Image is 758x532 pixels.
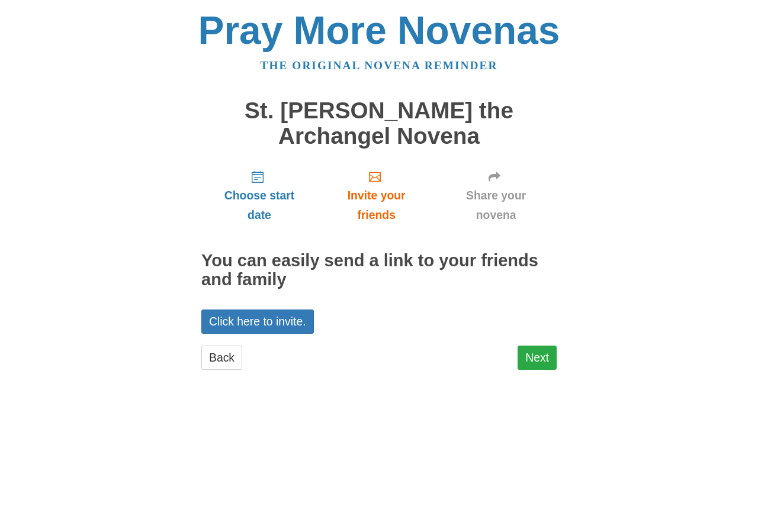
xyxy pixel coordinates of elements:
[201,160,317,231] a: Choose start date
[201,346,242,370] a: Back
[201,252,557,289] h2: You can easily send a link to your friends and family
[261,59,498,72] a: The original novena reminder
[518,346,557,370] a: Next
[317,160,435,231] a: Invite your friends
[329,186,423,225] span: Invite your friends
[435,160,557,231] a: Share your novena
[447,186,545,225] span: Share your novena
[201,309,314,334] a: Click here to invite.
[213,186,306,225] span: Choose start date
[201,98,557,149] h1: St. [PERSON_NAME] the Archangel Novena
[198,8,560,52] a: Pray More Novenas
